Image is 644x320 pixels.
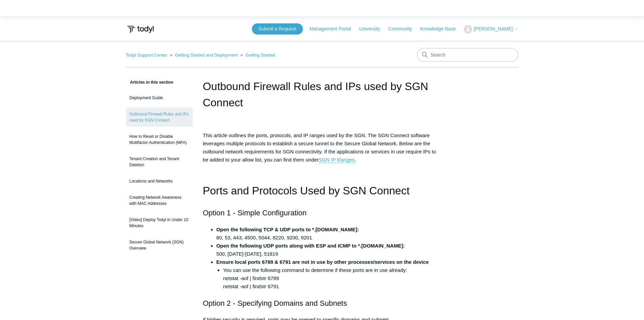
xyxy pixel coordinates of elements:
img: Todyl Support Center Help Center home page [126,23,155,36]
span: [PERSON_NAME] [474,26,512,31]
a: Getting Started [245,52,275,58]
a: Todyl Support Center [126,52,167,58]
a: Tenant Creation and Tenant Deletion [126,152,193,171]
h1: Outbound Firewall Rules and IPs used by SGN Connect [203,78,442,111]
a: Getting Started and Deployment [175,52,238,58]
strong: Open the following TCP & UDP ports to *.[DOMAIN_NAME]: [216,227,359,232]
span: Articles in this section [126,80,173,85]
a: Outbound Firewall Rules and IPs used by SGN Connect [126,108,193,127]
strong: Ensure local ports 6789 & 6791 are not in use by other processes/services on the device [216,259,429,265]
span: This article outlines the ports, protocols, and IP ranges used by the SGN. The SGN Connect softwa... [203,132,436,163]
a: Locations and Networks [126,175,193,188]
a: Deployment Guide [126,91,193,104]
a: Submit a Request [252,23,303,35]
h2: Option 2 - Specifying Domains and Subnets [203,297,442,309]
li: Getting Started [239,52,275,58]
button: [PERSON_NAME] [464,25,518,34]
a: SGN IP Ranges [318,157,354,163]
li: 80, 53, 443, 4500, 5044, 8220, 9200, 9201 [216,226,442,242]
li: You can use the following command to determine if these ports are in use already: netstat -aof | ... [223,266,442,291]
a: Secure Global Network (SGN) Overview [126,236,193,255]
a: University [359,25,386,33]
li: Todyl Support Center [126,52,169,58]
a: [Video] Deploy Todyl in Under 10 Minutes [126,213,193,232]
strong: Open the following UDP ports along with ESP and ICMP to *.[DOMAIN_NAME]: [216,243,405,249]
li: Getting Started and Deployment [168,52,239,58]
h2: Option 1 - Simple Configuration [203,207,442,219]
a: Management Portal [310,25,358,33]
a: Creating Network Awareness with MAC Addresses [126,191,193,210]
a: How to Reset or Disable Multifactor Authentication (MFA) [126,130,193,149]
a: Knowledge Base [420,25,462,33]
h1: Ports and Protocols Used by SGN Connect [203,182,442,199]
a: Community [388,25,419,33]
li: 500, [DATE]-[DATE], 51819 [216,242,442,258]
input: Search [417,48,518,62]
